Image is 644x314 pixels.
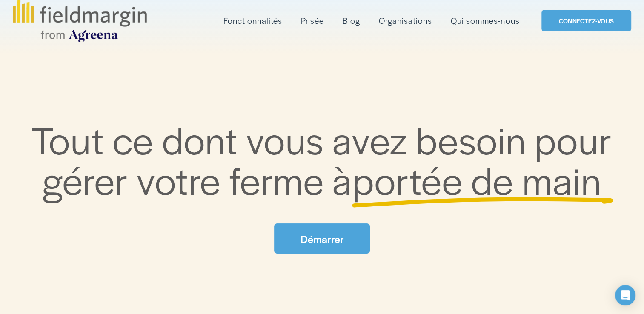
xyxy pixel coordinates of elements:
[379,14,432,28] a: Organisations
[541,10,631,31] a: CONNECTEZ-VOUS
[31,112,621,206] span: Tout ce dont vous avez besoin pour gérer votre ferme à
[615,285,635,305] div: Ouvrez Intercom Messenger
[451,14,519,28] a: Qui sommes-nous
[352,153,601,206] span: portée de main
[223,14,282,28] a: liste déroulante des dossiers
[301,14,324,28] a: Prisée
[343,14,360,28] a: Blog
[274,223,369,254] a: Démarrer
[223,14,282,27] span: Fonctionnalités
